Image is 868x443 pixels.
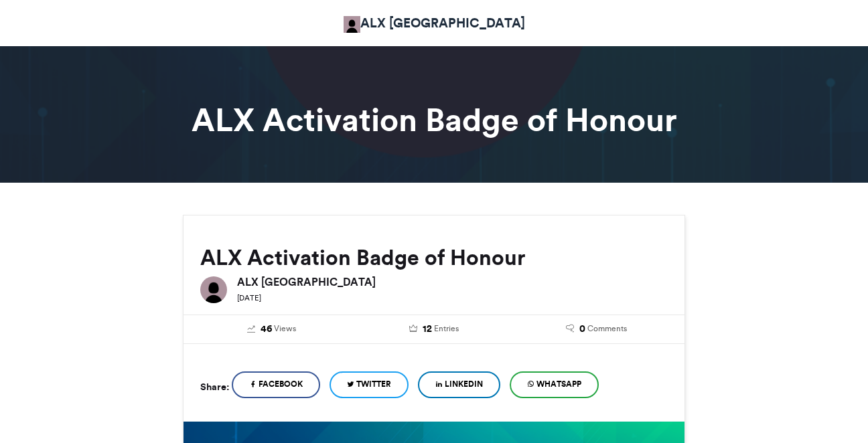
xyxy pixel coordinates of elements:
a: Twitter [330,371,409,398]
span: Entries [434,323,459,335]
span: LinkedIn [445,378,483,390]
span: 46 [261,322,272,337]
a: Facebook [232,371,320,398]
span: Twitter [356,378,391,390]
a: ALX [GEOGRAPHIC_DATA] [344,13,525,33]
h5: Share: [200,378,229,395]
a: 12 Entries [363,322,506,337]
span: 12 [423,322,432,337]
small: [DATE] [237,293,261,302]
a: LinkedIn [418,371,500,398]
a: WhatsApp [510,371,599,398]
span: 0 [579,322,585,337]
img: ALX Africa [200,276,227,303]
h6: ALX [GEOGRAPHIC_DATA] [237,276,668,287]
h2: ALX Activation Badge of Honour [200,246,668,270]
h1: ALX Activation Badge of Honour [62,104,806,136]
span: WhatsApp [536,378,581,390]
a: 46 Views [200,322,343,337]
span: Facebook [259,378,303,390]
span: Comments [587,323,627,335]
a: 0 Comments [525,322,668,337]
img: ALX Africa [344,16,360,33]
span: Views [274,323,296,335]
